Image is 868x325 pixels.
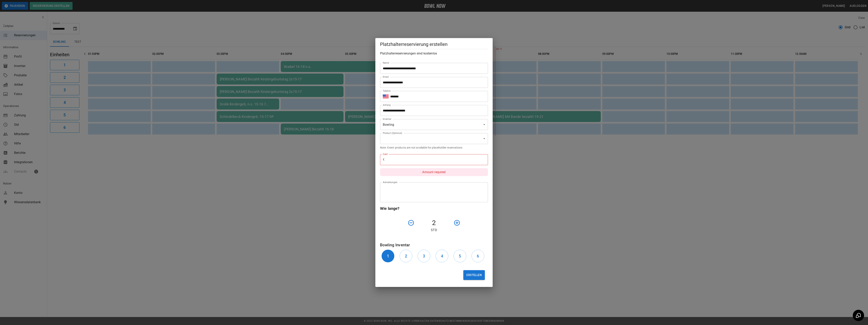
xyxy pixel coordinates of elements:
[380,133,488,144] div: ​
[380,242,488,248] h6: Bowling Inventar
[380,105,485,116] input: Choose date, selected date is Oct 4, 2025
[387,253,389,259] h6: 1
[380,168,488,176] p: Amount required
[380,119,488,130] div: Bowling
[380,41,488,47] h5: Platzhalterreservierung erstellen
[436,250,448,262] button: 4
[383,157,385,162] p: €
[400,250,412,262] button: 2
[418,250,430,262] button: 3
[463,270,485,280] button: Erstellen
[380,205,488,212] h6: Wie lange?
[405,253,407,259] h6: 2
[459,253,461,259] h6: 5
[454,250,466,262] button: 5
[383,103,391,107] label: Anfang
[380,228,488,232] p: Std
[383,89,391,93] label: Telefon
[416,219,452,227] h4: 2
[380,146,488,150] p: Note: Event products are not available for placeholder reservations
[477,253,479,259] h6: 6
[423,253,425,259] h6: 3
[472,250,484,262] button: 6
[382,250,394,262] button: 1
[441,253,443,259] h6: 4
[383,93,389,99] button: Select country
[380,51,488,56] h6: Platzhalterreservierungen sind kostenlos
